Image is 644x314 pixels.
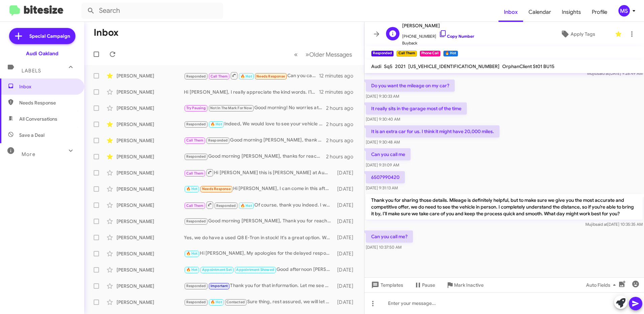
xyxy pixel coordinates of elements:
div: Good morning [PERSON_NAME], thank you for reaching out. We’d love the opportunity to see your veh... [184,136,326,144]
span: 🔥 Hot [186,187,198,191]
span: [DATE] 9:30:33 AM [366,94,399,99]
span: Call Them [211,74,228,78]
span: Responded [186,219,206,223]
small: Phone Call [420,51,441,57]
p: It is an extra car for us. I think it might have 20,000 miles. [366,125,500,137]
span: Needs Response [256,74,285,78]
div: Sure thing, rest assured, we will let you know as soon as we a word on. [184,298,334,306]
span: 🔥 Hot [211,122,222,126]
div: [DATE] [334,250,359,257]
div: Good morning! No worries at all, I understand you're not ready to move forward just yet. I'm here... [184,104,326,112]
span: Try Pausing [186,106,206,110]
small: Responded [371,51,394,57]
div: Indeed, We would love to see your vehicle [DATE], we open at 9am and we close at 7pm. Let me know... [184,120,326,128]
span: [DATE] 9:30:40 AM [366,117,400,122]
p: It really sits in the garage most of the time [366,102,467,115]
span: Calendar [523,2,556,22]
div: Hi [PERSON_NAME], I can come in this afternoon around 3:30-4pm. Does that work? [184,185,334,193]
div: [DATE] [334,266,359,273]
button: Mark Inactive [441,279,489,291]
div: Good morning [PERSON_NAME], Thank you for reaching out and sharing that detailed conversation you... [184,217,334,225]
div: Hi [PERSON_NAME], My apologies for the delayed response. Absolutely, let me know what time this a... [184,250,334,257]
div: Good afternoon [PERSON_NAME], Thank you for reaching out. Absolutely you could. We will see you [... [184,266,334,274]
span: Responded [186,74,206,78]
h1: Inbox [94,27,119,38]
span: Call Them [186,138,204,143]
button: Previous [290,48,302,61]
span: Call Them [186,203,204,208]
div: Of course, thank you indeed. I will keep an eye out for a similar vehicle that is certified, rest... [184,201,334,209]
div: 2 hours ago [326,153,359,160]
div: [DATE] [334,169,359,176]
div: 12 minutes ago [319,72,359,79]
span: Templates [370,279,403,291]
div: [PERSON_NAME] [117,153,184,160]
button: Auto Fields [581,279,624,291]
div: [PERSON_NAME] [117,234,184,241]
span: Responded [186,284,206,288]
a: Insights [556,2,586,22]
a: Inbox [498,2,523,22]
div: [DATE] [334,202,359,209]
div: [PERSON_NAME] [117,250,184,257]
span: Save a Deal [19,132,44,138]
a: Profile [586,2,613,22]
div: [PERSON_NAME] [117,266,184,273]
span: 🔥 Hot [186,251,198,256]
input: Search [82,3,223,19]
span: All Conversations [19,116,57,122]
span: 🔥 Hot [240,74,252,78]
div: Audi Oakland [26,50,58,57]
div: [DATE] [334,234,359,241]
span: Appointment Showed [236,268,274,272]
span: Labels [22,68,41,74]
span: Responded [208,138,228,143]
nav: Page navigation example [290,48,356,61]
span: Apply Tags [571,28,595,40]
div: Hi [PERSON_NAME], I really appreciate the kind words. I’ll be sure to pass your feedback along to... [184,89,319,95]
span: Mujib [DATE] 10:35:35 AM [585,222,643,227]
div: 2 hours ago [326,105,359,112]
span: Sq5 [384,63,392,69]
span: OrphanClient St01 BU15 [502,63,554,69]
span: Audi [371,63,381,69]
span: 🔥 Hot [186,268,198,272]
div: [PERSON_NAME] [117,283,184,289]
div: [PERSON_NAME] [117,121,184,128]
div: Yes, we do have a used Q8 E-Tron in stock! It's a great option. When would you like to come in an... [184,234,334,241]
span: 2021 [395,63,406,69]
span: Not In The Mark For Now [210,106,252,110]
span: [DATE] 9:31:09 AM [366,162,399,167]
span: Auto Fields [586,279,618,291]
div: [PERSON_NAME] [117,89,184,95]
small: Call Them [396,51,417,57]
div: [PERSON_NAME] [117,169,184,176]
div: [DATE] [334,283,359,289]
span: Contacted [226,300,245,304]
button: Pause [409,279,441,291]
span: Mujib [DATE] 9:28:49 AM [587,71,643,76]
div: Thank you for that information. Let me see what I got here. [184,282,334,290]
span: Inbox [19,83,76,90]
span: Important [211,284,228,288]
span: « [294,50,298,59]
button: Templates [364,279,409,291]
span: Responded [186,300,206,304]
div: Good morning [PERSON_NAME], thanks for reaching out. We’d love to see the vehicle in person to gi... [184,153,326,160]
span: » [305,50,309,59]
span: [PHONE_NUMBER] [402,30,474,40]
div: [PERSON_NAME] [117,218,184,225]
span: Needs Response [202,187,231,191]
div: [PERSON_NAME] [117,72,184,79]
span: Responded [186,122,206,126]
a: Special Campaign [9,28,75,44]
p: Do you want the mileage on my car? [366,80,455,92]
div: [DATE] [334,186,359,192]
div: [PERSON_NAME] [117,137,184,144]
span: Buyback [402,40,474,46]
div: [PERSON_NAME] [117,202,184,209]
button: MS [613,5,637,17]
span: [DATE] 9:31:13 AM [366,185,398,190]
